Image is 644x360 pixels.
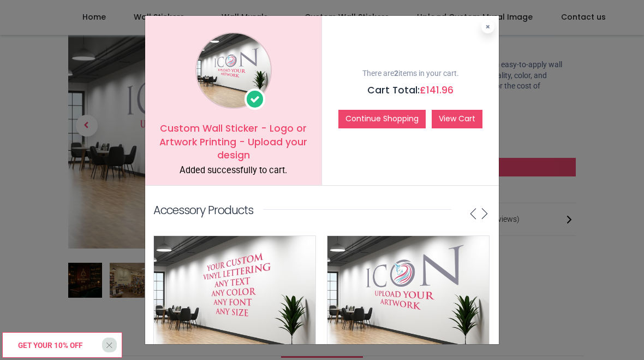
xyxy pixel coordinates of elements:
[432,110,482,128] a: View Cart
[153,202,253,218] p: Accessory Products
[420,84,454,97] span: £
[394,69,398,78] b: 2
[338,110,426,128] button: Continue Shopping
[154,236,315,353] img: image_512
[426,84,454,97] span: 141.96
[330,68,491,79] p: There are items in your cart.
[330,84,491,97] h5: Cart Total:
[195,32,272,109] img: image_1024
[153,122,313,162] h5: Custom Wall Sticker - Logo or Artwork Printing - Upload your design
[153,164,313,177] div: Added successfully to cart.
[327,236,489,353] img: image_512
